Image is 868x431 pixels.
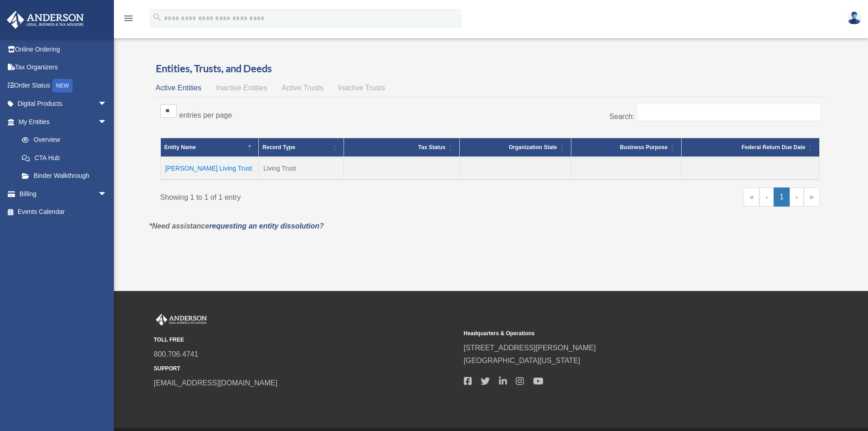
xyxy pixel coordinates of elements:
a: CTA Hub [13,149,116,167]
a: [EMAIL_ADDRESS][DOMAIN_NAME] [154,379,277,387]
img: User Pic [847,11,861,25]
span: arrow_drop_down [98,185,116,203]
a: [GEOGRAPHIC_DATA][US_STATE] [464,357,580,364]
a: menu [123,16,134,24]
em: *Need assistance ? [149,222,324,230]
span: Inactive Trusts [338,84,385,92]
a: Digital Productsarrow_drop_down [6,95,121,113]
span: arrow_drop_down [98,95,116,114]
th: Tax Status: Activate to sort [344,138,459,157]
div: NEW [52,79,72,93]
span: Organization State [508,144,557,151]
a: First [744,187,760,207]
th: Business Purpose: Activate to sort [571,138,682,157]
a: Overview [13,131,112,149]
th: Record Type: Activate to sort [259,138,344,157]
td: [PERSON_NAME] Living Trust [160,157,259,180]
span: Tax Status [418,144,446,151]
span: Business Purpose [620,144,668,151]
a: My Entitiesarrow_drop_down [6,113,116,131]
a: Billingarrow_drop_down [6,185,121,203]
td: Living Trust [259,157,344,180]
th: Organization State: Activate to sort [459,138,571,157]
a: 800.706.4741 [154,350,199,358]
span: Record Type [262,144,295,151]
a: Previous [760,187,774,207]
span: Active Entities [156,84,201,92]
span: arrow_drop_down [98,113,116,131]
span: Inactive Entities [216,84,267,92]
label: entries per page [180,111,232,119]
small: SUPPORT [154,364,457,374]
a: Online Ordering [6,40,121,58]
th: Federal Return Due Date: Activate to sort [682,138,819,157]
a: Binder Walkthrough [13,167,116,185]
a: Last [804,187,820,207]
a: Tax Organizers [6,58,121,77]
span: Entity Name [164,144,196,151]
img: Anderson Advisors Platinum Portal [154,314,209,326]
small: TOLL FREE [154,335,457,345]
h3: Entities, Trusts, and Deeds [156,62,824,76]
a: Order StatusNEW [6,76,121,95]
span: Federal Return Due Date [741,144,805,151]
small: Headquarters & Operations [464,329,767,338]
a: 1 [774,187,790,207]
th: Entity Name: Activate to invert sorting [160,138,259,157]
a: Next [790,187,804,207]
i: menu [123,13,134,24]
i: search [152,12,162,22]
label: Search: [609,113,634,120]
a: [STREET_ADDRESS][PERSON_NAME] [464,344,596,352]
div: Showing 1 to 1 of 1 entry [160,187,483,204]
a: Events Calendar [6,203,121,221]
a: requesting an entity dissolution [209,222,319,230]
span: Active Trusts [282,84,324,92]
img: Anderson Advisors Platinum Portal [4,11,87,29]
